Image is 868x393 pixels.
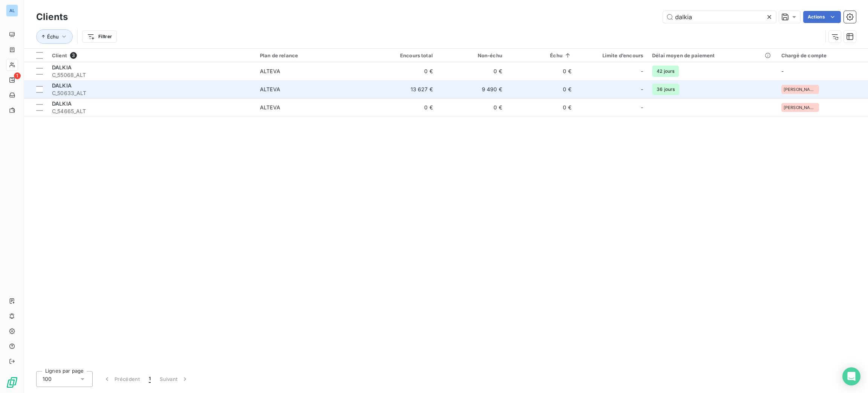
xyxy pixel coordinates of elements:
span: - [781,68,784,74]
span: [PERSON_NAME] [784,105,817,110]
td: 9 490 € [437,80,507,98]
span: Client [52,52,67,58]
span: 3 [70,52,77,59]
div: Délai moyen de paiement [652,52,772,58]
div: Open Intercom Messenger [842,367,860,385]
span: 42 jours [652,66,679,77]
td: 0 € [507,80,576,98]
td: 0 € [368,98,437,117]
span: - [641,104,643,111]
button: Échu [36,29,73,44]
span: DALKIA [52,82,72,89]
td: 0 € [507,62,576,80]
span: [PERSON_NAME] [784,87,817,92]
div: AL [6,5,18,17]
td: 0 € [437,98,507,117]
div: Encours total [373,52,433,58]
span: 1 [149,375,151,383]
td: 0 € [437,62,507,80]
button: Filtrer [82,31,117,43]
button: Actions [803,11,841,23]
span: 100 [43,375,52,383]
span: C_55068_ALT [52,71,251,79]
span: C_54665_ALT [52,107,251,115]
span: 36 jours [652,84,679,95]
div: Chargé de compte [781,52,863,58]
button: 1 [144,371,155,387]
span: Échu [47,34,59,40]
button: Suivant [155,371,193,387]
div: Non-échu [442,52,502,58]
span: - [641,68,643,75]
div: ALTEVA [260,86,280,93]
div: ALTEVA [260,68,280,75]
span: DALKIA [52,100,72,107]
button: Précédent [99,371,144,387]
input: Rechercher [663,11,776,23]
span: C_50633_ALT [52,89,251,97]
div: Limite d’encours [581,52,643,58]
img: Logo LeanPay [6,376,18,388]
div: ALTEVA [260,104,280,111]
td: 0 € [368,62,437,80]
div: Échu [511,52,572,58]
span: 1 [14,72,21,79]
span: - [641,86,643,93]
span: DALKIA [52,64,72,71]
td: 0 € [507,98,576,117]
div: Plan de relance [260,52,364,58]
h3: Clients [36,10,68,24]
td: 13 627 € [368,80,437,98]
